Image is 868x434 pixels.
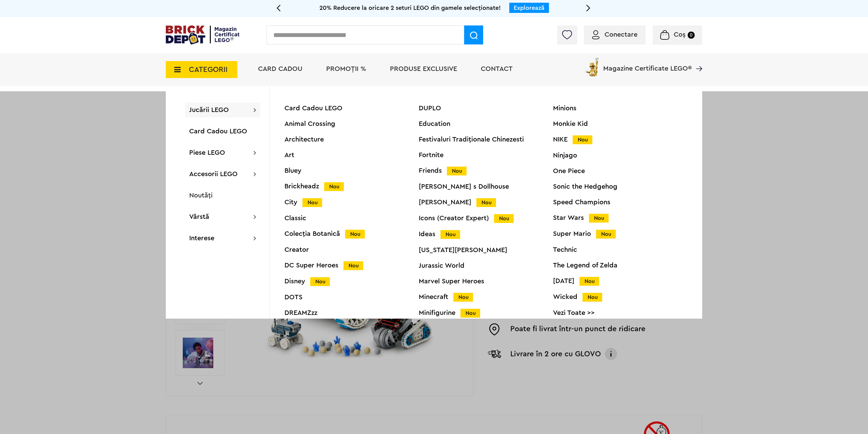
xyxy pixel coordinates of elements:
a: Explorează [514,5,545,11]
span: CATEGORII [189,66,228,73]
span: Coș [674,31,686,38]
a: Magazine Certificate LEGO® [692,56,702,63]
a: Card Cadou [258,65,302,72]
a: Produse exclusive [390,65,457,72]
span: 20% Reducere la oricare 2 seturi LEGO din gamele selecționate! [319,5,501,11]
span: Conectare [605,31,637,38]
span: Magazine Certificate LEGO® [603,56,692,72]
a: PROMOȚII % [326,65,366,72]
small: 0 [688,32,695,39]
a: Conectare [592,31,637,38]
a: Contact [481,65,513,72]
